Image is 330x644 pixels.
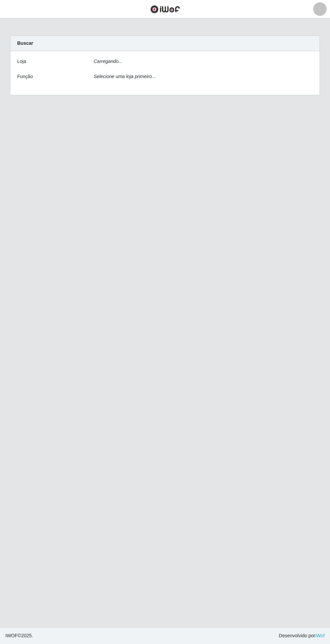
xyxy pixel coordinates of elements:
[5,633,18,638] span: IWOF
[94,74,156,79] i: Selecione uma loja primeiro...
[94,59,123,64] i: Carregando...
[279,632,325,639] span: Desenvolvido por
[5,632,33,639] span: © 2025 .
[17,40,33,46] strong: Buscar
[17,73,33,80] label: Função
[17,58,26,65] label: Loja
[315,633,325,638] a: iWof
[150,5,180,13] img: CoreUI Logo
